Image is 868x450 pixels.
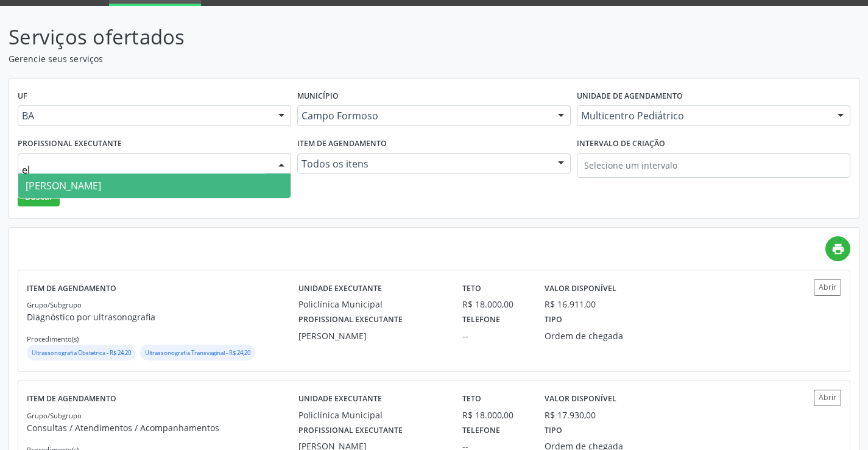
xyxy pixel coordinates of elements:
label: Telefone [462,311,500,329]
a: print [825,236,850,261]
div: R$ 18.000,00 [462,298,528,311]
small: Ultrassonografia Transvaginal - R$ 24,20 [145,349,250,357]
label: Unidade de agendamento [577,87,683,106]
label: Unidade executante [298,279,382,298]
button: Abrir [814,279,841,295]
i: print [831,242,845,256]
label: Profissional executante [18,135,122,153]
input: Selecione um intervalo [577,153,850,178]
span: Campo Formoso [302,110,546,122]
label: UF [18,87,27,106]
small: Grupo/Subgrupo [27,411,82,420]
label: Valor disponível [545,279,616,298]
div: R$ 17.930,00 [545,409,596,421]
p: Diagnóstico por ultrasonografia [27,311,298,323]
label: Telefone [462,421,500,440]
label: Valor disponível [545,390,616,409]
div: -- [462,329,528,342]
p: Consultas / Atendimentos / Acompanhamentos [27,421,298,434]
span: BA [22,110,266,122]
label: Unidade executante [298,390,382,409]
label: Tipo [545,311,562,329]
div: [PERSON_NAME] [298,329,445,342]
label: Item de agendamento [27,279,116,298]
span: [PERSON_NAME] [26,179,101,192]
small: Ultrassonografia Obstetrica - R$ 24,20 [32,349,131,357]
label: Profissional executante [298,311,403,329]
label: Tipo [545,421,562,440]
div: R$ 16.911,00 [545,298,596,311]
div: Policlínica Municipal [298,409,445,421]
label: Teto [462,279,481,298]
p: Serviços ofertados [9,22,604,52]
div: Ordem de chegada [545,329,651,342]
label: Profissional executante [298,421,403,440]
span: Multicentro Pediátrico [581,110,825,122]
label: Teto [462,390,481,409]
label: Item de agendamento [297,135,387,153]
div: R$ 18.000,00 [462,409,528,421]
label: Intervalo de criação [577,135,665,153]
div: Policlínica Municipal [298,298,445,311]
input: Selecione um profissional [22,158,266,182]
p: Gerencie seus serviços [9,52,604,65]
label: Município [297,87,339,106]
small: Procedimento(s) [27,334,79,343]
small: Grupo/Subgrupo [27,300,82,309]
span: Todos os itens [302,158,546,170]
label: Item de agendamento [27,390,116,409]
button: Abrir [814,390,841,406]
